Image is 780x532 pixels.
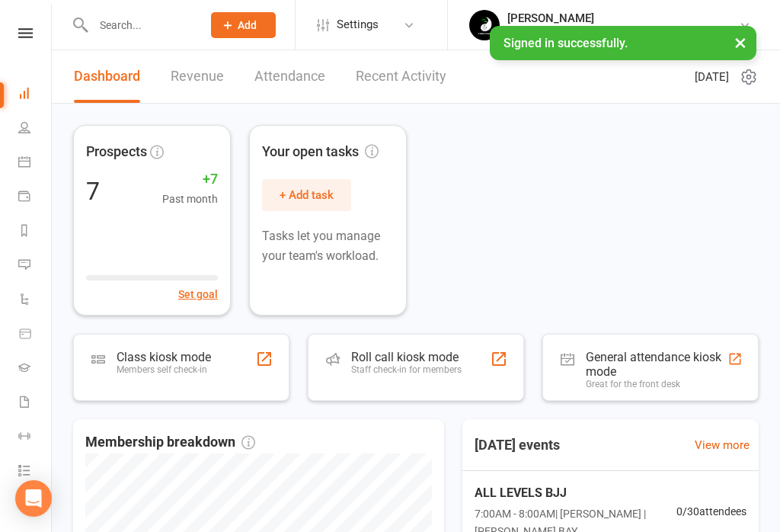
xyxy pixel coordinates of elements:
[18,112,53,146] a: People
[18,318,53,352] a: Product Sales
[676,503,746,520] span: 0 / 30 attendees
[18,181,53,215] a: Payments
[695,436,750,454] a: View more
[162,168,218,191] span: +7
[18,146,53,181] a: Calendar
[586,379,727,389] div: Great for the front desk
[586,350,727,379] div: General attendance kiosk mode
[507,25,739,39] div: Fusion BJJ Academy ( legacy Currumbin Pty Ltd)
[117,350,211,364] div: Class kiosk mode
[211,12,276,38] button: Add
[727,26,754,59] button: ×
[86,141,147,163] span: Prospects
[351,350,462,364] div: Roll call kiosk mode
[469,10,500,40] img: thumb_image1738312874.png
[695,68,729,86] span: [DATE]
[162,191,218,207] span: Past month
[337,8,379,42] span: Settings
[507,11,739,25] div: [PERSON_NAME]
[74,50,140,103] a: Dashboard
[262,141,379,163] span: Your open tasks
[351,364,462,375] div: Staff check-in for members
[254,50,325,103] a: Attendance
[356,50,446,103] a: Recent Activity
[262,226,394,265] p: Tasks let you manage your team's workload.
[238,19,257,31] span: Add
[178,286,218,303] button: Set goal
[18,78,53,112] a: Dashboard
[88,14,191,36] input: Search...
[462,431,572,459] h3: [DATE] events
[503,36,628,50] span: Signed in successfully.
[18,215,53,249] a: Reports
[85,431,255,453] span: Membership breakdown
[262,179,351,211] button: + Add task
[15,480,52,517] div: Open Intercom Messenger
[117,364,211,375] div: Members self check-in
[171,50,224,103] a: Revenue
[475,483,676,503] span: ALL LEVELS BJJ
[86,179,100,204] div: 7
